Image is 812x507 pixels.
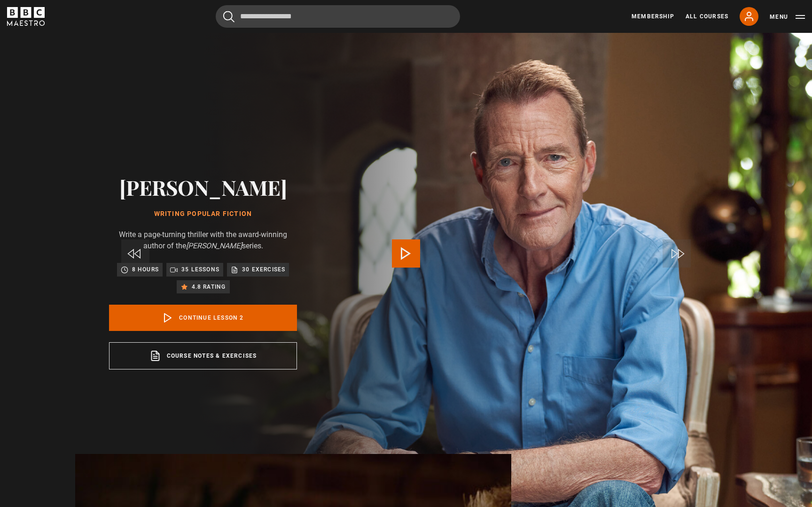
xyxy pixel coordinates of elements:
i: [PERSON_NAME] [186,241,242,250]
h2: [PERSON_NAME] [109,175,297,199]
h1: Writing Popular Fiction [109,210,297,218]
a: Continue lesson 2 [109,305,297,331]
button: Submit the search query [223,11,234,23]
p: 8 hours [132,265,159,274]
svg: BBC Maestro [7,7,45,26]
button: Toggle navigation [770,12,805,22]
a: Membership [632,12,674,21]
p: 4.8 rating [192,282,226,292]
a: Course notes & exercises [109,342,297,369]
a: All Courses [686,12,728,21]
p: 35 lessons [181,265,219,274]
p: 30 exercises [242,265,285,274]
input: Search [216,5,460,28]
p: Write a page-turning thriller with the award-winning author of the series. [109,229,297,252]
